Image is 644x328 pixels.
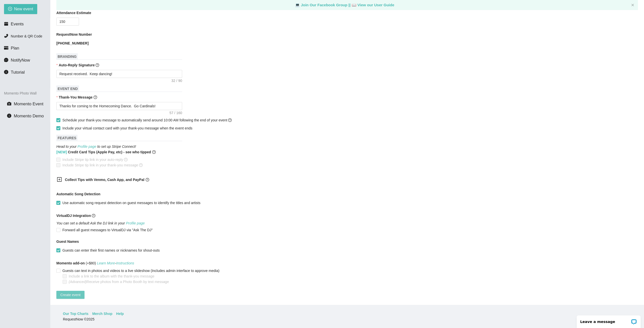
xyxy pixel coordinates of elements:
[59,63,95,67] b: Auto-Reply Signature
[352,3,356,7] span: laptop
[11,34,42,38] span: Number & QR Code
[228,118,232,122] span: question-circle
[124,158,128,161] span: question-circle
[14,6,33,12] span: New event
[4,22,8,26] span: calendar
[631,4,634,7] button: close
[11,46,19,51] span: Plan
[56,221,145,225] i: You can set a default Ask the DJ link in your
[573,312,644,328] iframe: LiveChat chat widget
[4,58,8,62] span: message
[56,102,182,110] textarea: Thanks for coming to the Homecoming Dance. Go Cardinals!
[56,70,182,78] textarea: Request received. Keep dancing!
[63,316,630,322] div: RequestNow © 2025
[56,85,79,92] span: EVENT END
[56,149,151,155] b: Credit Card Tips (Apple Pay, etc) - see who tipped
[53,174,179,186] div: Collect Tips with Venmo, Cash App, and PayPalquestion-circle
[56,32,92,37] b: RequestNow Number
[352,3,394,7] a: laptop View our User Guide
[60,248,162,253] span: Guests can enter their first names or nicknames for shout-outs
[56,145,136,149] i: Head to your to set up Stripe Connect!
[92,214,95,217] span: question-circle
[11,22,24,26] span: Events
[96,63,99,67] span: question-circle
[60,292,80,298] span: Create event
[59,95,92,99] b: Thank-You Message
[63,311,89,316] a: Our Top Charts
[67,279,171,285] span: Receive photos from a Photo Booth by text message
[4,46,8,50] span: credit-card
[56,53,78,60] span: BRANDING
[146,178,149,181] span: question-circle
[14,102,44,106] span: Momento Event
[62,118,232,122] span: Schedule your thank-you message to automatically send around 10:00 AM following the end of your e...
[11,70,25,75] span: Tutorial
[126,221,145,225] a: Profile page
[57,177,62,182] span: plus-square
[152,149,156,155] span: question-circle
[97,261,115,265] a: Learn More
[60,227,155,233] span: Forward all guest messages to VirtualDJ via "Ask The DJ"
[60,157,130,162] span: Include Stripe tip link in your auto-reply
[56,135,77,141] span: FEATURES
[77,145,96,149] a: Profile page
[60,200,203,206] span: Use automatic song request detection on guest messages to identify the titles and artists
[56,260,134,266] span: (+$80)
[56,10,91,16] b: Attendance Estimate
[56,41,89,45] b: [PHONE_NUMBER]
[62,126,192,130] span: Include your virtual contact card with your thank-you message when the event ends
[97,261,134,265] i: -
[139,163,143,167] span: question-circle
[295,3,300,7] span: laptop
[8,7,12,12] span: plus-circle
[4,4,37,14] button: plus-circleNew event
[14,114,44,118] span: Momento Demo
[56,240,79,244] b: Guest Names
[4,34,8,38] span: phone
[56,261,85,265] b: Momento add-on
[4,70,8,74] span: info-circle
[116,261,134,265] a: Instructions
[116,311,124,316] a: Help
[7,102,11,106] span: camera
[60,162,145,168] span: Include Stripe tip link in your thank-you message
[56,150,67,154] span: [NEW]
[92,311,112,316] a: Merch Shop
[94,96,97,99] span: question-circle
[56,214,91,218] b: VirtualDJ Integration
[11,58,30,63] span: NotifyNow
[295,3,352,7] a: laptop Join Our Facebook Group ||
[67,273,156,279] span: Include a link to the album with the thank-you message
[56,191,100,197] b: Automatic Song Detection
[60,268,221,273] span: Guests can text in photos and videos to a live slideshow (Includes admin interface to approve media)
[56,291,85,299] button: Create event
[69,280,87,284] i: (Advanced)
[7,114,11,118] span: info-circle
[65,178,144,182] b: Collect Tips with Venmo, Cash App, and PayPal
